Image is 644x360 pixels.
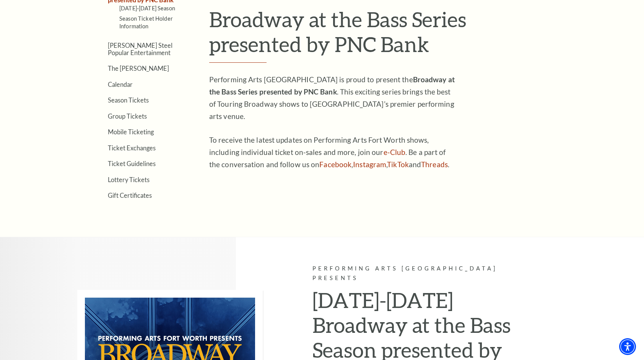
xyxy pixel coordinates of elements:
[108,128,154,135] a: Mobile Ticketing
[619,338,636,355] div: Accessibility Menu
[108,42,172,56] a: [PERSON_NAME] Steel Popular Entertainment
[209,73,458,122] p: Performing Arts [GEOGRAPHIC_DATA] is proud to present the . This exciting series brings the best ...
[108,192,152,199] a: Gift Certificates
[209,134,458,171] p: To receive the latest updates on Performing Arts Fort Worth shows, including individual ticket on...
[108,65,169,72] a: The [PERSON_NAME]
[384,148,406,156] a: e-Club
[319,160,351,169] a: Facebook - open in a new tab
[108,160,156,167] a: Ticket Guidelines
[209,75,455,96] strong: Broadway at the Bass Series presented by PNC Bank
[209,7,559,63] h1: Broadway at the Bass Series presented by PNC Bank
[421,160,448,169] a: Threads - open in a new tab
[119,15,173,29] a: Season Ticket Holder Information
[108,112,147,120] a: Group Tickets
[108,81,133,88] a: Calendar
[119,5,175,11] a: [DATE]-[DATE] Season
[108,144,156,151] a: Ticket Exchanges
[353,160,386,169] a: Instagram - open in a new tab
[108,176,150,183] a: Lottery Tickets
[108,96,149,104] a: Season Tickets
[312,264,517,283] p: Performing Arts [GEOGRAPHIC_DATA] Presents
[387,160,409,169] a: TikTok - open in a new tab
